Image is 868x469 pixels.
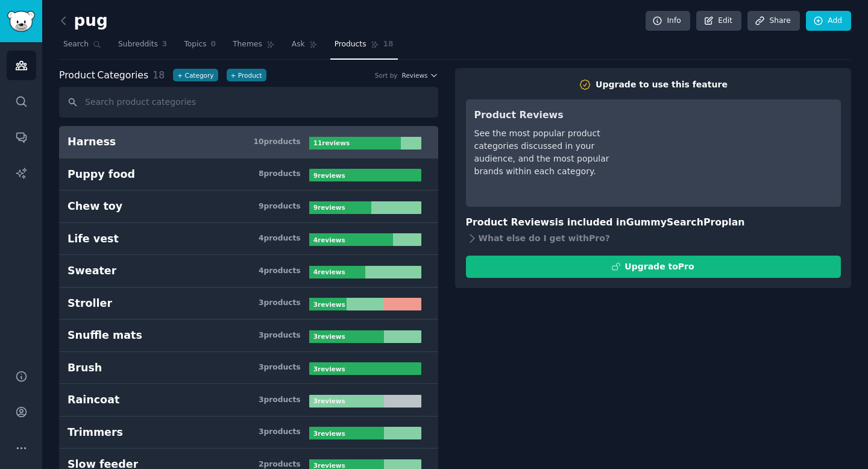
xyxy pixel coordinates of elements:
b: 3 review s [313,462,345,469]
div: 4 product s [259,233,301,244]
a: Search [59,35,105,60]
button: +Product [227,69,266,81]
span: 18 [153,69,165,81]
a: Harness10products11reviews [59,126,438,159]
div: Upgrade to Pro [624,260,694,273]
span: Ask [292,39,305,50]
a: Edit [696,11,741,31]
div: Stroller [68,296,112,311]
b: 9 review s [313,204,345,211]
span: + [177,71,183,80]
b: 3 review s [313,397,345,404]
h3: Product Reviews [474,108,635,123]
a: Ask [288,35,322,60]
a: Trimmers3products3reviews [59,417,438,449]
div: 4 product s [259,266,301,277]
a: Products18 [330,35,398,60]
img: GummySearch logo [7,11,35,32]
span: 3 [162,39,168,50]
div: Trimmers [68,425,123,440]
div: Life vest [68,231,119,247]
a: Topics0 [180,35,220,60]
div: Snuffle mats [68,328,142,343]
span: + [231,71,236,80]
a: Raincoat3products3reviews [59,384,438,417]
a: Add [806,11,851,31]
b: 3 review s [313,301,345,308]
span: Categories [59,68,148,83]
span: Subreddits [118,39,158,50]
button: +Category [173,69,218,81]
a: Themes [228,35,279,60]
span: 0 [211,39,216,50]
a: Brush3products3reviews [59,352,438,385]
b: 4 review s [313,236,345,244]
span: Product [59,68,95,83]
div: 8 product s [259,169,301,180]
h2: pug [59,11,108,31]
input: Search product categories [59,87,438,118]
div: 3 product s [259,427,301,438]
div: Chew toy [68,199,122,214]
a: Chew toy9products9reviews [59,190,438,223]
div: Sort by [375,71,398,80]
a: Subreddits3 [114,35,171,60]
div: 9 product s [259,201,301,212]
div: 3 product s [259,330,301,341]
div: 3 product s [259,298,301,309]
div: 10 product s [253,137,300,148]
a: Share [747,11,799,31]
div: Puppy food [68,167,135,182]
span: Search [63,39,89,50]
a: Puppy food8products9reviews [59,159,438,191]
div: Harness [68,134,116,150]
div: Sweater [68,263,116,279]
b: 4 review s [313,268,345,275]
div: Brush [68,360,102,376]
b: 3 review s [313,333,345,340]
b: 3 review s [313,430,345,437]
a: Snuffle mats3products3reviews [59,319,438,352]
b: 11 review s [313,139,350,146]
div: 3 product s [259,395,301,406]
span: Topics [184,39,206,50]
span: Reviews [402,71,428,80]
div: What else do I get with Pro ? [466,230,841,247]
span: Themes [233,39,262,50]
a: Info [646,11,690,31]
button: Upgrade toPro [466,256,841,278]
div: See the most popular product categories discussed in your audience, and the most popular brands w... [474,127,635,178]
div: 3 product s [259,362,301,373]
a: Life vest4products4reviews [59,223,438,256]
span: Products [335,39,366,50]
b: 9 review s [313,172,345,179]
span: 18 [383,39,394,50]
span: GummySearch Pro [626,216,722,228]
div: Upgrade to use this feature [596,78,728,91]
a: Stroller3products3reviews [59,288,438,320]
button: Reviews [402,71,438,80]
div: Raincoat [68,392,119,408]
h3: Product Reviews is included in plan [466,215,841,230]
b: 3 review s [313,365,345,373]
a: Sweater4products4reviews [59,255,438,288]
